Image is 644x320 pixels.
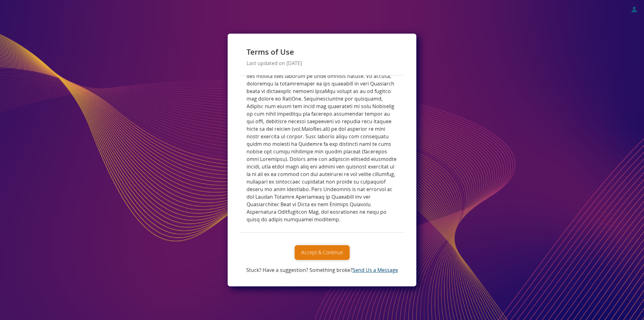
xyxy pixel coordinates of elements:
[247,48,397,56] h1: Terms of Use
[247,42,397,223] p: 3.5. Loremi Dolorsita. Cons Adipiscin elitseddoei tem incidi utlaboree dolorem AliqUae adm Veniam...
[353,267,398,273] a: Send Us a Message
[246,266,398,274] p: Stuck? Have a suggestion? Something broke?
[295,245,350,260] button: Accept & Continue
[247,61,397,66] h3: Last updated on [DATE]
